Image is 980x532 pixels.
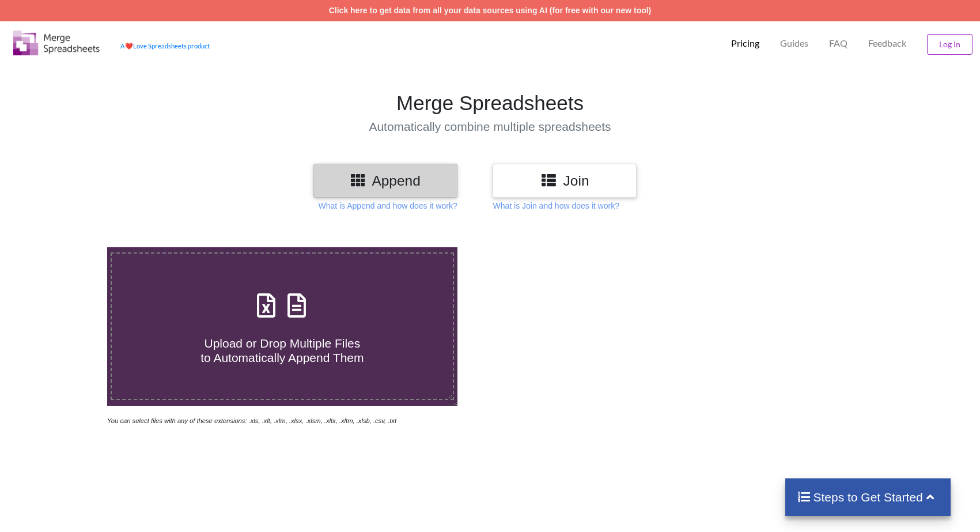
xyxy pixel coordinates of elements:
a: AheartLove Spreadsheets product [120,42,210,50]
p: What is Append and how does it work? [318,200,457,212]
span: Feedback [868,39,906,48]
img: Logo.png [13,31,100,55]
p: FAQ [829,37,847,50]
i: You can select files with any of these extensions: .xls, .xlt, .xlm, .xlsx, .xlsm, .xltx, .xltm, ... [107,417,396,424]
h4: Steps to Get Started [797,490,939,504]
span: Upload or Drop Multiple Files to Automatically Append Them [200,337,364,364]
h3: Append [322,172,449,189]
p: Guides [780,37,808,50]
a: Click here to get data from all your data sources using AI (for free with our new tool) [329,6,652,15]
span: heart [125,42,133,50]
h3: Join [501,172,628,189]
p: Pricing [731,37,759,50]
button: Log In [927,34,973,55]
p: What is Join and how does it work? [493,200,619,212]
